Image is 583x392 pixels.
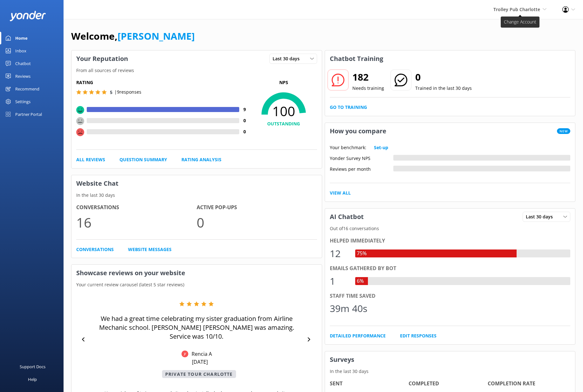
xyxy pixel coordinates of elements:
[330,380,409,388] h4: Sent
[110,89,112,95] span: 5
[330,189,351,196] a: View All
[557,128,570,134] span: New
[15,32,28,44] div: Home
[250,79,317,86] p: NPS
[330,274,349,289] div: 1
[15,44,26,57] div: Inbox
[526,213,557,220] span: Last 30 days
[239,106,250,113] h4: 9
[409,380,488,388] h4: Completed
[330,237,571,245] div: Helped immediately
[250,120,317,127] h4: OUTSTANDING
[239,128,250,135] h4: 0
[15,57,31,70] div: Chatbot
[355,277,365,285] div: 6%
[197,212,317,233] p: 0
[20,360,45,373] div: Support Docs
[10,11,46,21] img: yonder-white-logo.png
[415,85,472,92] p: Trained in the last 30 days
[71,175,322,192] h3: Website Chat
[330,144,366,151] p: Your benchmark:
[325,209,369,225] h3: AI Chatbot
[15,83,39,95] div: Recommend
[250,103,317,119] span: 100
[400,332,437,339] a: Edit Responses
[118,30,195,43] a: [PERSON_NAME]
[188,350,212,357] p: Rencia A
[71,67,322,74] p: From all sources of reviews
[76,79,250,86] h5: Rating
[181,156,221,163] a: Rating Analysis
[325,123,391,139] h3: How you compare
[71,265,322,281] h3: Showcase reviews on your website
[114,89,141,96] p: | 9 responses
[330,301,367,316] div: 39m 40s
[493,6,540,12] span: Trolley Pub Charlotte
[71,29,195,44] h1: Welcome,
[71,192,322,199] p: In the last 30 days
[330,155,393,161] div: Yonder Survey NPS
[76,212,197,233] p: 16
[76,156,105,163] a: All Reviews
[325,351,575,368] h3: Surveys
[325,50,388,67] h3: Chatbot Training
[352,85,384,92] p: Needs training
[415,70,472,85] h2: 0
[15,108,42,121] div: Partner Portal
[374,144,388,151] a: Set-up
[239,117,250,124] h4: 0
[273,55,303,62] span: Last 30 days
[162,370,236,378] p: Private Tour Charlotte
[71,50,133,67] h3: Your Reputation
[89,314,304,341] p: We had a great time celebrating my sister graduation from Airline Mechanic school. [PERSON_NAME] ...
[330,332,386,339] a: Detailed Performance
[330,104,367,111] a: Go to Training
[355,249,368,258] div: 75%
[119,156,167,163] a: Question Summary
[192,358,208,365] p: [DATE]
[128,246,172,253] a: Website Messages
[325,225,575,232] p: Out of 16 conversations
[325,368,575,375] p: In the last 30 days
[15,95,31,108] div: Settings
[488,380,567,388] h4: Completion Rate
[28,373,37,386] div: Help
[330,246,349,261] div: 12
[197,203,317,212] h4: Active Pop-ups
[76,203,197,212] h4: Conversations
[76,246,114,253] a: Conversations
[330,264,571,273] div: Emails gathered by bot
[181,350,188,357] img: Yonder
[15,70,31,83] div: Reviews
[71,281,322,288] p: Your current review carousel (latest 5 star reviews)
[330,292,571,300] div: Staff time saved
[330,166,393,171] div: Reviews per month
[352,70,384,85] h2: 182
